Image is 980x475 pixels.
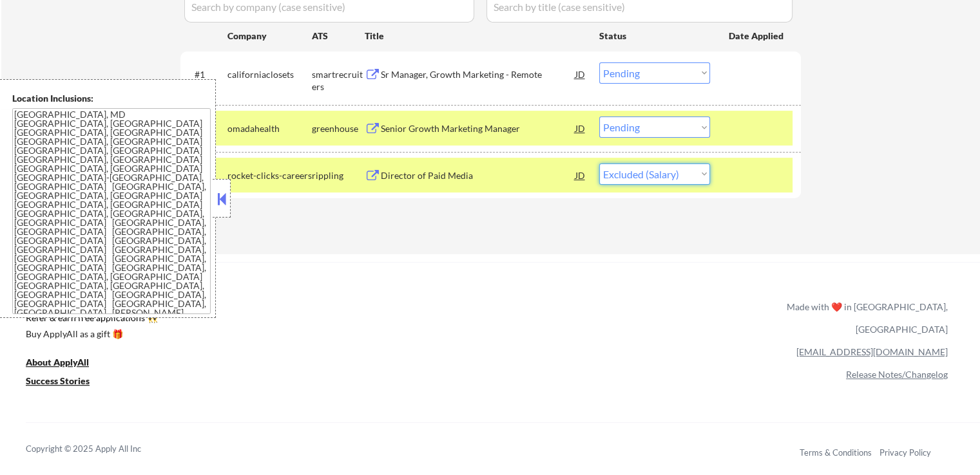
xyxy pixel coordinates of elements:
[381,169,575,182] div: Director of Paid Media
[574,116,587,140] div: JD
[227,30,312,42] div: Company
[26,355,107,371] a: About ApplyAll
[26,330,155,339] div: Buy ApplyAll as a gift 🎁
[381,68,575,81] div: Sr Manager, Growth Marketing - Remote
[26,374,107,390] a: Success Stories
[26,443,174,456] div: Copyright © 2025 Apply All Inc
[227,122,312,135] div: omadahealth
[195,68,217,81] div: #1
[26,313,517,327] a: Refer & earn free applications 👯‍♀️
[574,62,587,86] div: JD
[800,447,872,458] a: Terms & Conditions
[312,169,365,182] div: rippling
[312,30,365,42] div: ATS
[796,346,948,357] a: [EMAIL_ADDRESS][DOMAIN_NAME]
[879,447,931,458] a: Privacy Policy
[26,375,90,386] u: Success Stories
[574,163,587,187] div: JD
[846,369,948,380] a: Release Notes/Changelog
[381,122,575,135] div: Senior Growth Marketing Manager
[365,30,587,42] div: Title
[729,30,785,42] div: Date Applied
[312,122,365,135] div: greenhouse
[227,68,312,81] div: californiaclosets
[26,327,155,343] a: Buy ApplyAll as a gift 🎁
[12,92,211,105] div: Location Inclusions:
[227,169,312,182] div: rocket-clicks-careers
[782,295,948,340] div: Made with ❤️ in [GEOGRAPHIC_DATA], [GEOGRAPHIC_DATA]
[26,357,89,368] u: About ApplyAll
[599,24,710,47] div: Status
[312,68,365,93] div: smartrecruiters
